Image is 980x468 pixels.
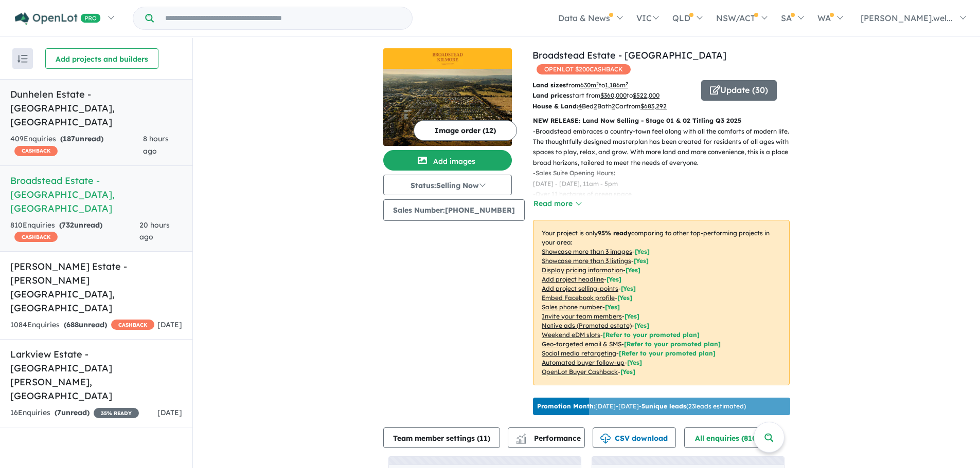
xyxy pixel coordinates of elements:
span: 20 hours ago [139,220,170,242]
button: Image order (12) [414,120,517,141]
u: Automated buyer follow-up [542,359,625,366]
u: Add project headline [542,275,604,283]
u: $ 360,000 [600,91,627,99]
span: [ Yes ] [635,248,650,255]
p: from [532,80,693,90]
b: 95 % ready [598,229,631,237]
u: $ 522,000 [633,91,660,99]
p: - Broadstead embraces a country-town feel along with all the comforts of modern life. The thought... [533,126,798,169]
span: CASHBACK [14,232,58,242]
span: 8 hours ago [143,134,169,156]
span: 732 [62,220,74,230]
span: [Refer to your promoted plan] [603,331,700,339]
h5: [PERSON_NAME] Estate - [PERSON_NAME][GEOGRAPHIC_DATA] , [GEOGRAPHIC_DATA] [10,259,182,315]
span: [ Yes ] [605,303,620,311]
b: Land prices [532,91,569,99]
h5: Dunhelen Estate - [GEOGRAPHIC_DATA] , [GEOGRAPHIC_DATA] [10,87,182,129]
span: 11 [479,434,488,443]
img: Broadstead Estate - Kilmore Logo [387,52,508,65]
div: 16 Enquir ies [10,407,139,419]
strong: ( unread) [60,134,103,143]
span: OPENLOT $ 200 CASHBACK [537,64,631,74]
u: Social media retargeting [542,349,616,357]
u: OpenLot Buyer Cashback [542,368,618,376]
span: CASHBACK [111,320,154,330]
span: [DATE] [157,320,182,329]
u: Weekend eDM slots [542,331,600,339]
button: Read more [533,198,581,210]
strong: ( unread) [59,220,102,230]
img: download icon [600,434,611,444]
button: Add images [383,150,512,171]
u: Native ads (Promoted estate) [542,322,632,329]
div: 409 Enquir ies [10,133,143,158]
span: 187 [63,134,75,143]
span: [ Yes ] [626,266,640,274]
h5: Larkview Estate - [GEOGRAPHIC_DATA][PERSON_NAME] , [GEOGRAPHIC_DATA] [10,347,182,403]
span: CASHBACK [14,146,58,156]
span: 7 [57,408,61,417]
div: 810 Enquir ies [10,219,139,244]
span: [ Yes ] [625,312,639,320]
span: [ Yes ] [621,285,636,292]
span: [Refer to your promoted plan] [619,349,716,357]
u: Display pricing information [542,266,623,274]
span: to [627,91,660,99]
img: Broadstead Estate - Kilmore [383,69,512,146]
button: Status:Selling Now [383,175,512,195]
button: All enquiries (810) [684,427,777,448]
p: NEW RELEASE: Land Now Selling - Stage 01 & 02 Titling Q3 2025 [533,116,790,126]
u: Showcase more than 3 images [542,248,632,255]
span: [Refer to your promoted plan] [624,340,721,348]
u: Embed Facebook profile [542,294,615,302]
h5: Broadstead Estate - [GEOGRAPHIC_DATA] , [GEOGRAPHIC_DATA] [10,174,182,215]
span: 35 % READY [94,408,139,418]
span: Performance [518,434,581,443]
img: sort.svg [17,55,28,63]
b: 5 unique leads [642,402,686,410]
sup: 2 [626,81,628,86]
p: Bed Bath Car from [532,101,693,111]
span: to [599,81,628,89]
sup: 2 [596,81,599,86]
strong: ( unread) [55,408,90,417]
span: [Yes] [620,368,635,376]
p: - Sales Suite Opening Hours: [DATE] - [DATE], 11am - 5pm [533,168,798,189]
a: Broadstead Estate - Kilmore LogoBroadstead Estate - Kilmore [383,48,512,146]
strong: ( unread) [64,320,107,329]
u: Geo-targeted email & SMS [542,340,621,348]
img: Openlot PRO Logo White [15,12,101,25]
u: 630 m [580,81,599,89]
span: [DATE] [157,408,182,417]
img: bar-chart.svg [516,437,526,443]
b: House & Land: [532,102,578,110]
img: line-chart.svg [516,434,526,439]
span: [Yes] [627,359,642,366]
span: 688 [66,320,79,329]
p: start from [532,90,693,101]
input: Try estate name, suburb, builder or developer [156,7,410,29]
b: Promotion Month: [537,402,595,410]
u: Add project selling-points [542,285,618,292]
u: Invite your team members [542,312,622,320]
span: [ Yes ] [607,275,621,283]
u: Showcase more than 3 listings [542,257,631,265]
button: Team member settings (11) [383,427,500,448]
button: Update (30) [701,80,777,101]
u: 4 [578,102,582,110]
span: [ Yes ] [634,257,649,265]
p: Your project is only comparing to other top-performing projects in your area: - - - - - - - - - -... [533,220,790,385]
u: $ 683,292 [640,102,667,110]
u: 2 [612,102,615,110]
div: 1084 Enquir ies [10,319,154,331]
span: [Yes] [634,322,649,329]
a: Broadstead Estate - [GEOGRAPHIC_DATA] [532,49,726,61]
p: [DATE] - [DATE] - ( 23 leads estimated) [537,402,746,411]
button: CSV download [593,427,676,448]
button: Add projects and builders [45,48,158,69]
u: 1,186 m [605,81,628,89]
button: Performance [508,427,585,448]
span: [ Yes ] [617,294,632,302]
b: Land sizes [532,81,566,89]
p: - Over 11 hectares of green space [533,189,798,199]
